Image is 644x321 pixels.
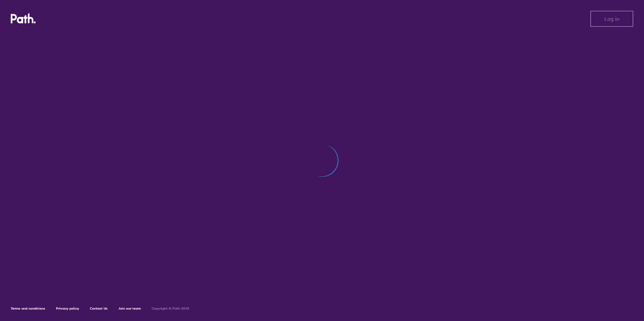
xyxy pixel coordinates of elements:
[604,16,620,22] span: Log in
[11,306,45,311] a: Terms and conditions
[90,306,108,311] a: Contact Us
[152,307,189,311] h6: Copyright © Path 2018
[118,306,141,311] a: Join our team
[56,306,79,311] a: Privacy policy
[590,11,633,27] button: Log in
